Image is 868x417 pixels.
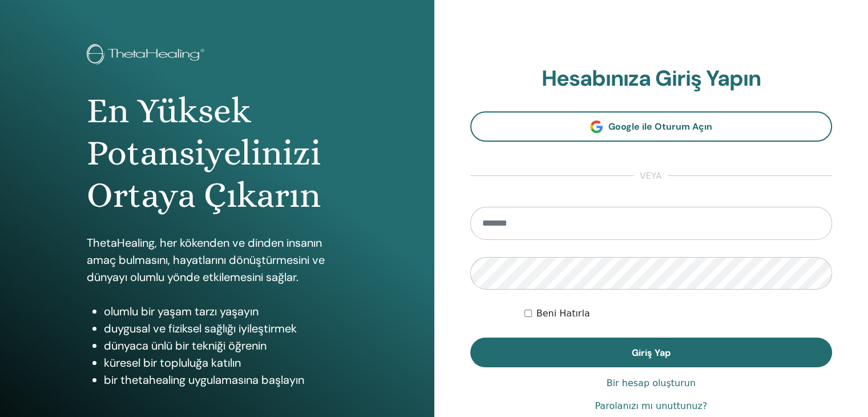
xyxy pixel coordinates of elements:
font: Giriş Yap [632,347,671,359]
button: Giriş Yap [470,338,833,367]
font: küresel bir topluluğa katılın [104,355,241,370]
font: Bir hesap oluşturun [607,378,696,388]
font: Parolanızı mı unuttunuz? [595,400,707,411]
font: Google ile Oturum Açın [608,121,712,133]
a: Bir hesap oluşturun [607,376,696,390]
font: veya [640,170,662,182]
font: bir thetahealing uygulamasına başlayın [104,372,304,387]
a: Google ile Oturum Açın [470,111,833,142]
font: duygusal ve fiziksel sağlığı iyileştirmek [104,321,297,336]
font: olumlu bir yaşam tarzı yaşayın [104,304,259,319]
div: Beni süresiz olarak veya manuel olarak çıkış yapana kadar kimlik doğrulamalı tut [524,307,832,320]
font: Beni Hatırla [536,308,590,319]
font: dünyaca ünlü bir tekniği öğrenin [104,338,267,353]
font: ThetaHealing, her kökenden ve dinden insanın amaç bulmasını, hayatlarını dönüştürmesini ve dünyay... [87,235,325,284]
a: Parolanızı mı unuttunuz? [595,399,707,413]
font: En Yüksek Potansiyelinizi Ortaya Çıkarın [87,90,321,216]
font: Hesabınıza Giriş Yapın [542,64,761,93]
